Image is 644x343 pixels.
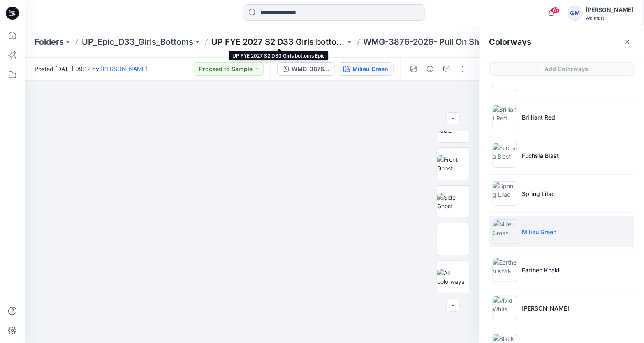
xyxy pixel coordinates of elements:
p: [PERSON_NAME] [522,304,570,313]
div: [PERSON_NAME] [586,5,634,15]
span: 67 [551,7,560,14]
img: Earthen Khaki [493,258,517,282]
p: WMG-3876-2026- Pull On Short_Opt1B [364,36,498,48]
img: Milieu Green [493,219,517,244]
a: [PERSON_NAME] [101,65,147,72]
img: Side Ghost [437,193,469,210]
div: WMG-3876-2026_Rev1_Pull On Short_Opt1B_Full Colorway [292,64,329,74]
div: Milieu Green [352,64,388,74]
h2: Colorways [489,37,532,47]
a: Folders [35,36,64,48]
img: Vivid White [493,296,517,320]
a: UP_Epic_D33_Girls_Bottoms [82,36,193,48]
button: Details [424,62,437,76]
img: Fuchsia Blast [493,143,517,168]
span: Posted [DATE] 09:12 by [35,64,147,73]
div: Walmart [586,15,634,21]
a: UP FYE 2027 S2 D33 Girls bottoms Epic [211,36,345,48]
p: Fuchsia Blast [522,151,559,160]
img: All colorways [437,269,469,286]
img: Spring Lilac [493,181,517,206]
p: Brilliant Red [522,113,556,122]
p: Earthen Khaki [522,266,560,274]
div: GM [568,6,583,21]
p: Spring Lilac [522,189,555,198]
button: Milieu Green [338,62,394,76]
img: Front Ghost [437,155,469,173]
button: WMG-3876-2026_Rev1_Pull On Short_Opt1B_Full Colorway [277,62,335,76]
img: Brilliant Red [493,105,517,129]
p: Milieu Green [522,228,557,236]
